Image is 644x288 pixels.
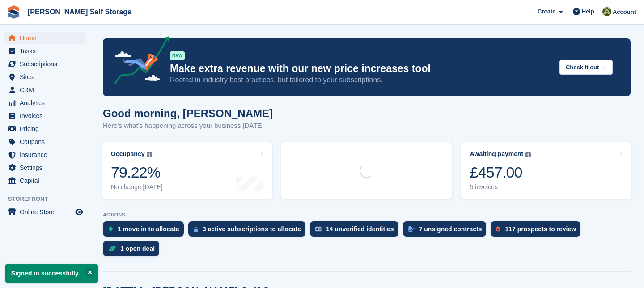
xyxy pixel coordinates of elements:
span: Online Store [20,206,73,218]
a: menu [4,71,85,83]
div: 79.22% [111,163,163,182]
img: icon-info-grey-7440780725fd019a000dd9b08b2336e03edf1995a4989e88bcd33f0948082b44.svg [147,152,152,157]
img: verify_identity-adf6edd0f0f0b5bbfe63781bf79b02c33cf7c696d77639b501bdc392416b5a36.svg [315,226,322,232]
img: prospect-51fa495bee0391a8d652442698ab0144808aea92771e9ea1ae160a38d050c398.svg [496,226,500,232]
span: Pricing [20,123,73,135]
a: menu [4,123,85,135]
span: Subscriptions [20,58,73,70]
div: 1 open deal [120,245,155,252]
p: Here's what's happening across your business [DATE] [103,121,273,131]
a: menu [4,32,85,44]
div: 1 move in to allocate [118,225,179,233]
img: stora-icon-8386f47178a22dfd0bd8f6a31ec36ba5ce8667c1dd55bd0f319d3a0aa187defe.svg [7,5,21,19]
img: price-adjustments-announcement-icon-8257ccfd72463d97f412b2fc003d46551f7dbcb40ab6d574587a9cd5c0d94... [107,36,169,87]
img: move_ins_to_allocate_icon-fdf77a2bb77ea45bf5b3d319d69a93e2d87916cf1d5bf7949dd705db3b84f3ca.svg [108,226,113,232]
div: 14 unverified identities [326,225,394,233]
a: 14 unverified identities [310,221,403,241]
img: active_subscription_to_allocate_icon-d502201f5373d7db506a760aba3b589e785aa758c864c3986d89f69b8ff3... [194,226,198,232]
h1: Good morning, [PERSON_NAME] [103,107,273,119]
span: Sites [20,71,73,83]
span: Account [613,8,636,17]
p: Make extra revenue with our new price increases tool [170,62,552,75]
span: Insurance [20,148,73,161]
div: £457.00 [470,163,531,182]
div: NEW [170,51,185,60]
a: menu [4,58,85,70]
div: Occupancy [111,150,144,158]
a: 1 move in to allocate [103,221,188,241]
a: menu [4,161,85,174]
a: 3 active subscriptions to allocate [188,221,310,241]
p: ACTIONS [103,212,631,218]
img: contract_signature_icon-13c848040528278c33f63329250d36e43548de30e8caae1d1a13099fd9432cc5.svg [408,226,415,232]
a: menu [4,110,85,122]
a: menu [4,206,85,218]
div: Awaiting payment [470,150,524,158]
span: Capital [20,174,73,187]
img: deal-1b604bf984904fb50ccaf53a9ad4b4a5d6e5aea283cecdc64d6e3604feb123c2.svg [108,246,116,252]
p: Signed in successfully. [5,264,98,283]
span: Tasks [20,45,73,57]
a: Awaiting payment £457.00 5 invoices [461,142,631,199]
button: Check it out → [559,60,613,75]
a: Occupancy 79.22% No change [DATE] [102,142,272,199]
div: 7 unsigned contracts [419,225,482,233]
span: Help [582,7,594,16]
a: menu [4,174,85,187]
a: Preview store [74,207,85,217]
p: Rooted in industry best practices, but tailored to your subscriptions. [170,75,552,85]
span: Coupons [20,136,73,148]
div: 3 active subscriptions to allocate [203,225,301,233]
div: No change [DATE] [111,183,163,191]
a: menu [4,148,85,161]
a: menu [4,97,85,109]
a: menu [4,84,85,96]
div: 5 invoices [470,183,531,191]
a: 1 open deal [103,241,164,261]
a: menu [4,136,85,148]
a: 117 prospects to review [491,221,585,241]
a: 7 unsigned contracts [403,221,491,241]
span: Analytics [20,97,73,109]
span: Invoices [20,110,73,122]
span: Home [20,32,73,44]
img: icon-info-grey-7440780725fd019a000dd9b08b2336e03edf1995a4989e88bcd33f0948082b44.svg [525,152,531,157]
span: Settings [20,161,73,174]
span: CRM [20,84,73,96]
div: 117 prospects to review [505,225,576,233]
img: Karl [602,7,611,16]
a: [PERSON_NAME] Self Storage [24,4,135,19]
span: Storefront [8,195,89,203]
a: menu [4,45,85,57]
span: Create [538,7,555,16]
